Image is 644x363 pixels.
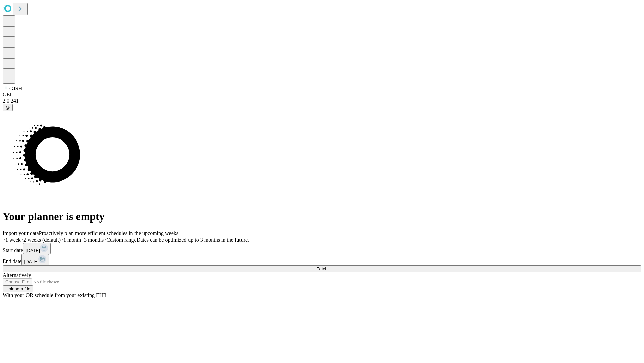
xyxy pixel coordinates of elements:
span: Proactively plan more efficient schedules in the upcoming weeks. [39,230,180,236]
span: [DATE] [26,248,40,253]
span: 2 weeks (default) [23,237,61,243]
h1: Your planner is empty [3,210,641,223]
span: Alternatively [3,272,31,278]
button: Fetch [3,265,641,272]
span: Import your data [3,230,39,236]
span: 3 months [84,237,104,243]
span: With your OR schedule from your existing EHR [3,292,107,298]
button: [DATE] [21,254,49,265]
span: Fetch [316,266,327,271]
button: Upload a file [3,285,33,292]
span: @ [5,105,10,110]
div: GEI [3,92,641,98]
span: 1 month [63,237,81,243]
button: [DATE] [23,243,51,254]
span: [DATE] [24,259,38,264]
div: Start date [3,243,641,254]
span: GJSH [9,86,22,91]
span: Dates can be optimized up to 3 months in the future. [137,237,249,243]
div: End date [3,254,641,265]
span: Custom range [106,237,136,243]
div: 2.0.241 [3,98,641,104]
span: 1 week [5,237,21,243]
button: @ [3,104,13,111]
